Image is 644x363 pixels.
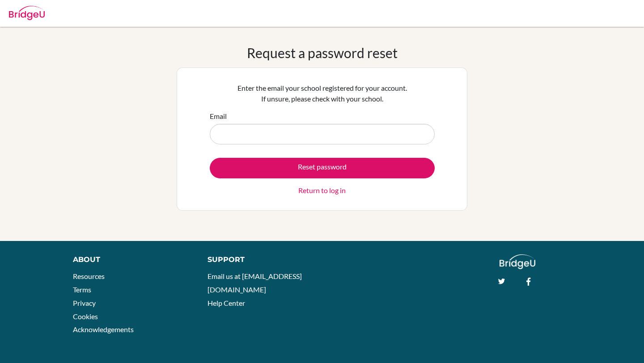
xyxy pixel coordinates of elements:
[210,158,435,178] button: Reset password
[500,254,536,269] img: logo_white@2x-f4f0deed5e89b7ecb1c2cc34c3e3d731f90f0f143d5ea2071677605dd97b5244.png
[208,272,302,294] a: Email us at [EMAIL_ADDRESS][DOMAIN_NAME]
[73,285,91,294] a: Terms
[210,83,435,104] p: Enter the email your school registered for your account. If unsure, please check with your school.
[210,111,227,122] label: Email
[73,254,187,265] div: About
[73,299,96,307] a: Privacy
[73,272,105,280] a: Resources
[208,254,313,265] div: Support
[247,45,398,61] h1: Request a password reset
[208,299,245,307] a: Help Center
[298,185,346,196] a: Return to log in
[73,312,98,321] a: Cookies
[73,325,134,333] a: Acknowledgements
[9,6,45,20] img: Bridge-U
